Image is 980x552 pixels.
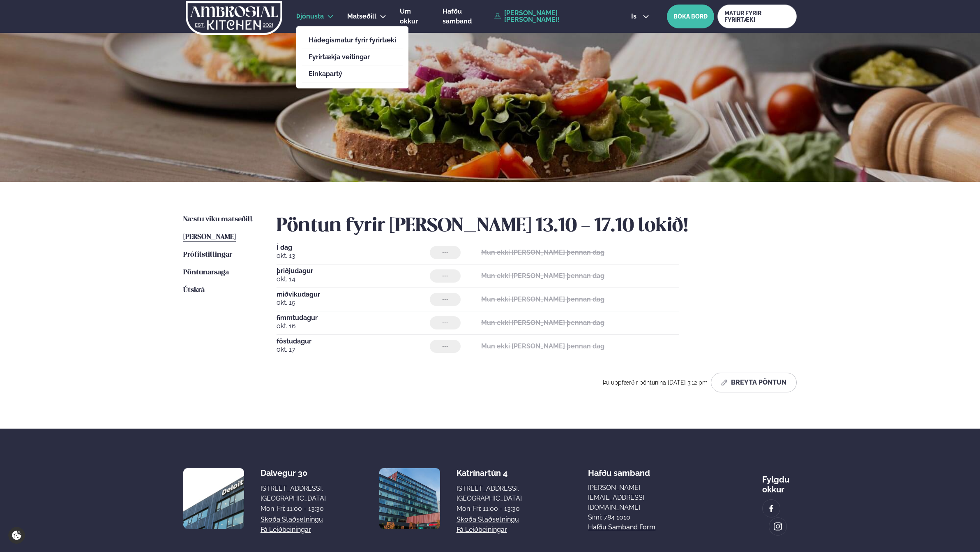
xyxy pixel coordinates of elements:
a: MATUR FYRIR FYRIRTÆKI [717,5,797,28]
strong: Mun ekki [PERSON_NAME] þennan dag [481,319,604,327]
img: image alt [379,468,440,529]
span: Næstu viku matseðill [183,216,253,223]
div: Mon-Fri: 11:00 - 13:30 [261,504,326,514]
strong: Mun ekki [PERSON_NAME] þennan dag [481,342,604,350]
span: --- [442,343,448,350]
span: okt. 14 [277,274,430,284]
span: --- [442,249,448,256]
a: Prófílstillingar [183,250,232,260]
a: Hádegismatur fyrir fyrirtæki [309,37,396,44]
strong: Mun ekki [PERSON_NAME] þennan dag [481,248,604,256]
a: Fá leiðbeiningar [261,525,311,535]
span: okt. 17 [277,345,430,355]
span: föstudagur [277,338,430,345]
span: Útskrá [183,287,205,294]
div: [STREET_ADDRESS], [GEOGRAPHIC_DATA] [457,484,522,503]
span: --- [442,273,448,279]
span: Pöntunarsaga [183,269,229,276]
a: Útskrá [183,285,205,295]
span: miðvikudagur [277,291,430,298]
button: BÓKA BORÐ [667,5,714,28]
a: [PERSON_NAME] [183,232,236,242]
a: Næstu viku matseðill [183,215,253,225]
span: --- [442,296,448,303]
strong: Mun ekki [PERSON_NAME] þennan dag [481,295,604,303]
div: Mon-Fri: 11:00 - 13:30 [457,504,522,514]
a: Hafðu samband form [588,522,655,532]
a: Fá leiðbeiningar [457,525,507,535]
span: okt. 15 [277,298,430,308]
a: Einkapartý [309,71,396,77]
img: image alt [773,522,782,531]
span: Hafðu samband [443,7,472,25]
a: [PERSON_NAME] [PERSON_NAME]! [494,10,612,23]
a: image alt [769,518,786,535]
span: okt. 13 [277,251,430,261]
a: Þjónusta [296,12,324,21]
div: [STREET_ADDRESS], [GEOGRAPHIC_DATA] [261,484,326,503]
img: image alt [183,468,244,529]
span: is [631,13,639,20]
span: Prófílstillingar [183,251,232,258]
span: Í dag [277,244,430,251]
span: Hafðu samband [588,462,650,478]
img: logo [185,1,283,35]
a: Hafðu samband [443,7,490,26]
span: [PERSON_NAME] [183,234,236,241]
span: Þú uppfærðir pöntunina [DATE] 3:12 pm [603,379,708,386]
a: [PERSON_NAME][EMAIL_ADDRESS][DOMAIN_NAME] [588,483,696,513]
a: Matseðill [347,12,376,21]
a: Skoða staðsetningu [457,515,519,524]
a: Cookie settings [8,527,25,544]
div: Fylgdu okkur [762,468,797,494]
button: is [625,13,655,20]
a: Fyrirtækja veitingar [309,54,396,60]
span: þriðjudagur [277,268,430,274]
a: Skoða staðsetningu [261,515,323,524]
span: --- [442,320,448,326]
img: image alt [767,504,776,513]
h2: Pöntun fyrir [PERSON_NAME] 13.10 - 17.10 lokið! [277,215,797,238]
a: Um okkur [400,7,429,26]
span: Um okkur [400,7,418,25]
div: Dalvegur 30 [261,468,326,478]
div: Katrínartún 4 [457,468,522,478]
strong: Mun ekki [PERSON_NAME] þennan dag [481,272,604,280]
span: Matseðill [347,12,376,20]
button: Breyta Pöntun [711,373,797,392]
p: Sími: 784 1010 [588,513,696,522]
a: Pöntunarsaga [183,268,229,278]
span: fimmtudagur [277,315,430,321]
a: image alt [763,500,780,517]
span: okt. 16 [277,321,430,331]
span: Þjónusta [296,12,324,20]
